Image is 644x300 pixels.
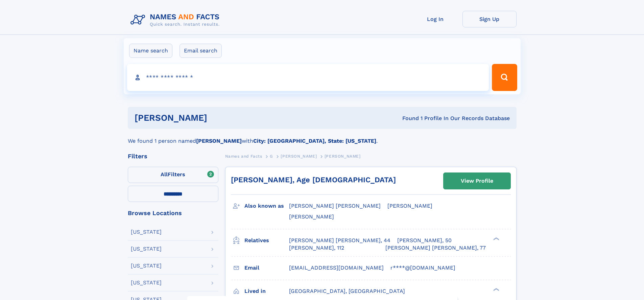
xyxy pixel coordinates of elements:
a: [PERSON_NAME] [PERSON_NAME], 77 [385,244,486,252]
button: Search Button [492,64,517,91]
b: [PERSON_NAME] [196,138,242,144]
h3: Relatives [244,235,289,246]
div: [US_STATE] [131,229,162,235]
a: [PERSON_NAME], 50 [397,237,452,244]
h3: Email [244,262,289,274]
h3: Lived in [244,285,289,297]
div: ❯ [492,236,500,241]
a: Names and Facts [225,152,262,160]
div: [US_STATE] [131,246,162,252]
span: [PERSON_NAME] [325,154,361,159]
span: [PERSON_NAME] [289,213,334,220]
span: [EMAIL_ADDRESS][DOMAIN_NAME] [289,264,384,271]
a: Sign Up [462,11,517,27]
a: G [270,152,273,160]
div: ❯ [492,287,500,292]
div: [US_STATE] [131,280,162,285]
span: [PERSON_NAME] [PERSON_NAME] [289,203,381,209]
span: [PERSON_NAME] [387,203,432,209]
span: [GEOGRAPHIC_DATA], [GEOGRAPHIC_DATA] [289,288,405,294]
h1: [PERSON_NAME] [135,114,305,122]
span: [PERSON_NAME] [281,154,317,159]
a: [PERSON_NAME] [281,152,317,160]
h3: Also known as [244,200,289,212]
div: We found 1 person named with . [128,129,517,145]
a: [PERSON_NAME] [PERSON_NAME], 44 [289,237,390,244]
div: Found 1 Profile In Our Records Database [305,115,510,122]
div: Filters [128,153,218,159]
label: Name search [129,44,172,58]
div: View Profile [461,173,493,189]
div: [US_STATE] [131,263,162,269]
b: City: [GEOGRAPHIC_DATA], State: [US_STATE] [253,138,376,144]
a: View Profile [444,173,510,189]
label: Email search [180,44,222,58]
a: [PERSON_NAME], 112 [289,244,344,252]
div: Browse Locations [128,210,218,216]
img: Logo Names and Facts [128,11,225,29]
a: [PERSON_NAME], Age [DEMOGRAPHIC_DATA] [231,176,396,184]
input: search input [127,64,489,91]
span: All [161,171,168,178]
a: Log In [408,11,462,27]
label: Filters [128,167,218,183]
span: G [270,154,273,159]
